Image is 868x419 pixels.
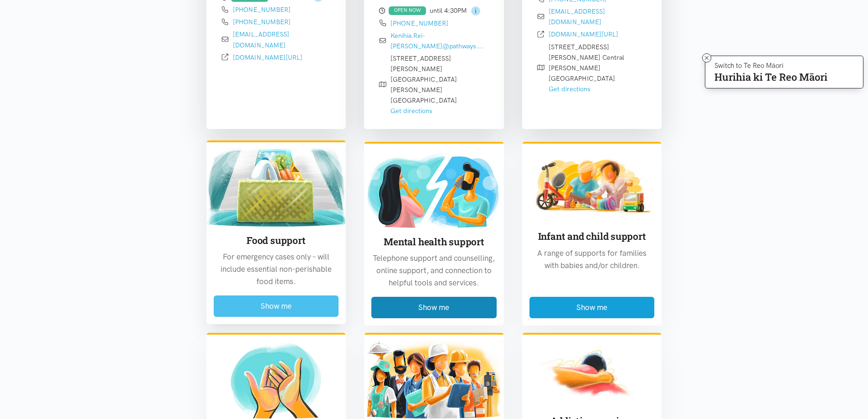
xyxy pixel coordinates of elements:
[390,31,483,50] a: Kenihia.Rei-[PERSON_NAME]@pathways....
[214,295,339,317] button: Show me
[233,18,291,26] a: [PHONE_NUMBER]
[529,230,655,243] h3: Infant and child support
[371,252,497,290] p: Telephone support and counselling, online support, and connection to helpful tools and services.
[549,30,618,38] a: [DOMAIN_NAME][URL]
[714,73,827,81] p: Hurihia ki Te Reo Māori
[233,30,289,49] a: [EMAIL_ADDRESS][DOMAIN_NAME]
[390,53,489,116] div: [STREET_ADDRESS] [PERSON_NAME][GEOGRAPHIC_DATA] [PERSON_NAME] [GEOGRAPHIC_DATA]
[214,251,339,288] p: For emergency cases only – will include essential non-perishable food items.
[214,234,339,247] h3: Food support
[714,63,827,68] p: Switch to Te Reo Māori
[371,235,497,248] h3: Mental health support
[529,297,655,318] button: Show me
[529,247,655,272] p: A range of supports for families with babies and/or children.
[549,42,624,94] div: [STREET_ADDRESS] [PERSON_NAME] Central [PERSON_NAME] [GEOGRAPHIC_DATA]
[379,5,489,16] div: until 4:30PM
[549,7,605,26] a: [EMAIL_ADDRESS][DOMAIN_NAME]
[371,297,497,318] button: Show me
[233,5,291,14] a: [PHONE_NUMBER]
[549,85,591,93] a: Get directions
[389,6,426,15] div: OPEN NOW
[390,19,448,27] a: [PHONE_NUMBER]
[233,53,303,62] a: [DOMAIN_NAME][URL]
[390,107,432,115] a: Get directions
